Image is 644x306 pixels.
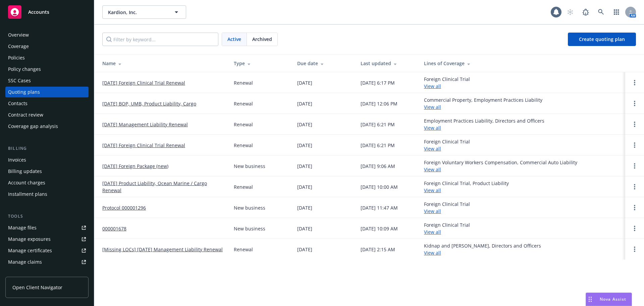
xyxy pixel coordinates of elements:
[631,162,639,170] a: Open options
[234,142,253,149] div: Renewal
[297,204,312,211] div: [DATE]
[361,60,413,67] div: Last updated
[586,293,632,306] button: Nova Assist
[424,117,544,131] div: Employment Practices Liability, Directors and Officers
[424,125,441,131] a: View all
[234,183,253,190] div: Renewal
[8,98,28,109] div: Contacts
[586,293,594,306] div: Drag to move
[424,83,441,89] a: View all
[5,268,89,279] a: Manage BORs
[424,145,441,152] a: View all
[579,5,592,19] a: Report a Bug
[8,64,41,75] div: Policy changes
[297,60,350,67] div: Due date
[297,246,312,253] div: [DATE]
[424,76,470,90] div: Foreign Clinical Trial
[424,221,470,235] div: Foreign Clinical Trial
[5,87,89,97] a: Quoting plans
[102,100,196,107] a: [DATE] BOP, UMB, Product Liability, Cargo
[424,229,441,235] a: View all
[594,5,608,19] a: Search
[227,36,241,43] span: Active
[102,204,146,211] a: Protocol 000001296
[361,246,395,253] div: [DATE] 2:15 AM
[8,268,40,279] div: Manage BORs
[361,121,395,128] div: [DATE] 6:21 PM
[610,5,623,19] a: Switch app
[108,9,166,16] span: Kardion, Inc.
[600,296,626,302] span: Nova Assist
[5,121,89,132] a: Coverage gap analysis
[102,246,223,253] a: [Missing LOCs] [DATE] Management Liability Renewal
[234,100,253,107] div: Renewal
[361,163,395,170] div: [DATE] 9:06 AM
[234,163,265,170] div: New business
[8,155,26,165] div: Invoices
[8,222,37,233] div: Manage files
[631,224,639,232] a: Open options
[361,100,397,107] div: [DATE] 12:06 PM
[5,41,89,52] a: Coverage
[424,201,470,215] div: Foreign Clinical Trial
[8,257,42,267] div: Manage claims
[424,166,441,173] a: View all
[8,245,52,256] div: Manage certificates
[424,187,441,193] a: View all
[5,234,89,245] a: Manage exposures
[579,36,625,42] span: Create quoting plan
[424,242,541,256] div: Kidnap and [PERSON_NAME], Directors and Officers
[361,183,398,190] div: [DATE] 10:00 AM
[5,213,89,220] div: Tools
[234,121,253,128] div: Renewal
[5,189,89,200] a: Installment plans
[5,155,89,165] a: Invoices
[361,142,395,149] div: [DATE] 6:21 PM
[297,121,312,128] div: [DATE]
[424,180,509,194] div: Foreign Clinical Trial, Product Liability
[102,225,126,232] a: 000001678
[102,180,223,194] a: [DATE] Product Liability, Ocean Marine / Cargo Renewal
[234,79,253,86] div: Renewal
[5,3,89,21] a: Accounts
[8,52,25,63] div: Policies
[297,100,312,107] div: [DATE]
[631,245,639,253] a: Open options
[361,204,398,211] div: [DATE] 11:47 AM
[631,141,639,149] a: Open options
[5,145,89,152] div: Billing
[102,5,186,19] button: Kardion, Inc.
[8,41,29,52] div: Coverage
[234,225,265,232] div: New business
[234,204,265,211] div: New business
[5,98,89,109] a: Contacts
[297,79,312,86] div: [DATE]
[8,87,40,97] div: Quoting plans
[631,183,639,191] a: Open options
[5,75,89,86] a: SSC Cases
[5,166,89,177] a: Billing updates
[563,5,577,19] a: Start snowing
[424,104,441,110] a: View all
[102,142,185,149] a: [DATE] Foreign Clinical Trial Renewal
[102,79,185,86] a: [DATE] Foreign Clinical Trial Renewal
[297,142,312,149] div: [DATE]
[631,120,639,128] a: Open options
[424,250,441,256] a: View all
[8,75,31,86] div: SSC Cases
[102,60,223,67] div: Name
[424,96,542,111] div: Commercial Property, Employment Practices Liability
[102,121,188,128] a: [DATE] Management Liability Renewal
[5,245,89,256] a: Manage certificates
[5,257,89,267] a: Manage claims
[297,225,312,232] div: [DATE]
[12,284,62,291] span: Open Client Navigator
[631,204,639,212] a: Open options
[102,33,218,46] input: Filter by keyword...
[5,222,89,233] a: Manage files
[424,138,470,152] div: Foreign Clinical Trial
[8,30,29,40] div: Overview
[8,110,43,120] div: Contract review
[252,36,272,43] span: Archived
